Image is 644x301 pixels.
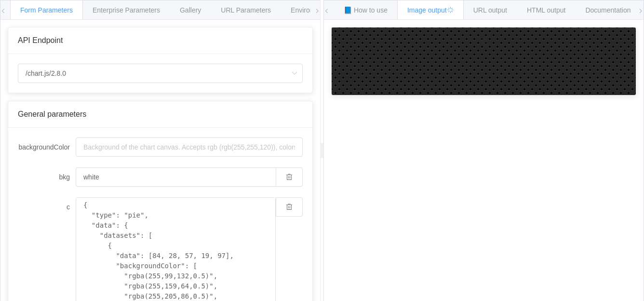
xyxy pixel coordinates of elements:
input: Select [18,64,303,83]
span: 📘 How to use [344,6,388,14]
span: HTML output [527,6,565,14]
span: Enterprise Parameters [93,6,160,14]
span: General parameters [18,110,86,118]
label: backgroundColor [18,137,76,157]
span: Documentation [585,6,631,14]
span: URL Parameters [221,6,271,14]
span: API Endpoint [18,36,63,44]
span: Environments [291,6,332,14]
span: Image output [407,6,454,14]
span: URL output [473,6,507,14]
span: Form Parameters [20,6,73,14]
label: c [18,197,76,217]
label: bkg [18,167,76,187]
input: Background of the chart canvas. Accepts rgb (rgb(255,255,120)), colors (red), and url-encoded hex... [76,137,303,157]
input: Background of the chart canvas. Accepts rgb (rgb(255,255,120)), colors (red), and url-encoded hex... [76,167,276,187]
span: Gallery [180,6,201,14]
